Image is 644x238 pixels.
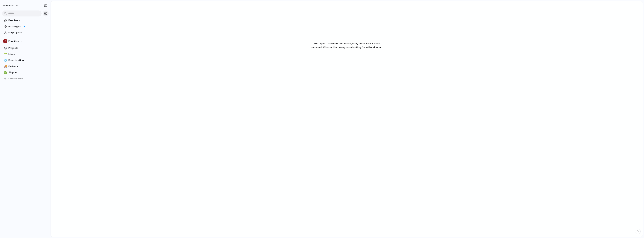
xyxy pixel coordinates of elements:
button: 🌱 [3,52,7,56]
div: ✅ [4,70,7,75]
span: Prioritization [8,58,47,62]
button: Create view [2,76,49,81]
button: 🧊 [3,58,7,62]
a: Prototypes [2,24,49,29]
span: Formitas [8,39,19,43]
span: Shipped [8,71,47,74]
a: 🧊Prioritization [2,57,49,63]
span: Create view [8,77,23,81]
span: Projects [8,46,47,50]
a: My projects [2,30,49,35]
div: 🧊 [4,58,7,63]
a: 🌱Ideas [2,51,49,57]
span: Ideas [8,52,47,56]
button: ✅ [3,71,7,74]
span: Delivery [8,65,47,68]
span: My projects [8,31,47,34]
div: 🚚 [4,64,7,69]
div: 🌱 [4,52,7,56]
span: Prototypes [8,25,47,28]
a: Projects [2,45,49,51]
button: 🚚 [3,65,7,68]
a: ✅Shipped [2,70,49,75]
span: Feedback [8,19,47,22]
button: Formitas [2,38,49,44]
button: Formitas [2,3,20,9]
a: Feedback [2,18,49,23]
a: 🚚Delivery [2,64,49,69]
span: The " qbd " team can't be found, likely because it's been renamed. Choose the team you're looking... [286,42,408,49]
span: Formitas [3,4,14,7]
